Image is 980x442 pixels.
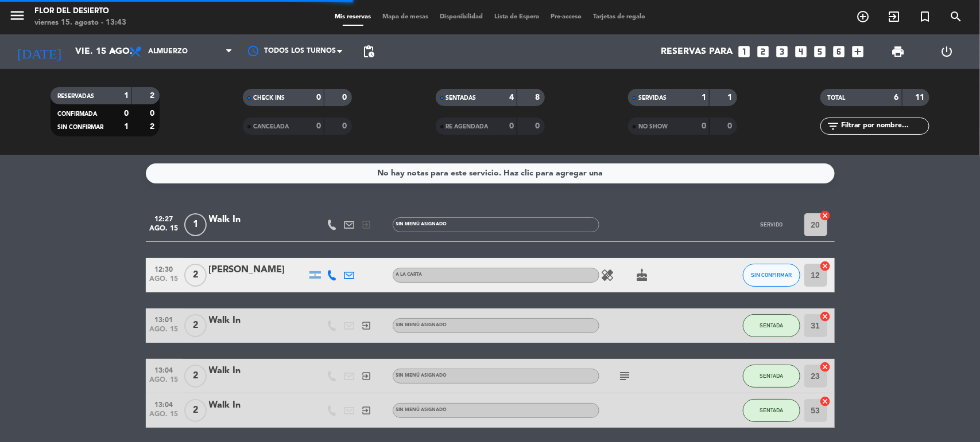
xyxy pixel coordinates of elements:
span: A LA CARTA [396,272,423,277]
span: Tarjetas de regalo [587,14,651,20]
span: Disponibilidad [434,14,489,20]
strong: 0 [727,122,734,130]
i: cancel [820,396,831,407]
button: menu [9,7,26,28]
button: SENTADA [743,314,800,337]
i: cancel [820,260,831,272]
i: arrow_drop_down [107,45,121,58]
strong: 1 [727,93,734,101]
span: 2 [184,314,207,337]
strong: 0 [316,93,321,101]
span: RESERVADAS [57,93,94,99]
span: 2 [184,399,207,422]
strong: 0 [535,122,542,130]
span: TOTAL [827,95,845,101]
span: CONFIRMADA [57,111,97,117]
i: exit_to_app [362,371,372,381]
span: pending_actions [362,45,375,58]
strong: 11 [916,93,927,101]
strong: 1 [124,123,129,131]
span: ago. 15 [150,326,179,339]
i: cake [636,268,649,282]
span: 2 [184,365,207,388]
strong: 1 [702,93,706,101]
span: 13:04 [150,363,179,376]
span: NO SHOW [638,124,668,130]
i: looks_two [756,44,771,59]
span: 13:01 [150,312,179,326]
div: Walk In [209,313,307,328]
span: print [891,45,905,58]
i: looks_3 [775,44,790,59]
span: SENTADA [760,373,783,379]
div: Walk In [209,398,307,413]
span: Almuerzo [148,48,188,56]
button: SIN CONFIRMAR [743,264,800,287]
i: exit_to_app [887,10,901,24]
strong: 2 [150,92,157,100]
span: 12:30 [150,262,179,275]
span: 13:04 [150,397,179,410]
span: 2 [184,264,207,287]
i: cancel [820,361,831,373]
div: LOG OUT [923,34,971,69]
div: [PERSON_NAME] [209,263,307,277]
strong: 6 [894,93,899,101]
strong: 0 [316,122,321,130]
strong: 8 [535,93,542,101]
span: Mapa de mesas [377,14,434,20]
span: 1 [184,213,207,236]
i: add_circle_outline [856,10,870,24]
i: exit_to_app [362,220,372,230]
span: Sin menú asignado [396,323,447,327]
div: Walk In [209,212,307,227]
span: Lista de Espera [489,14,545,20]
i: looks_5 [813,44,828,59]
div: Walk In [209,363,307,378]
i: cancel [820,210,831,221]
span: ago. 15 [150,275,179,288]
span: CHECK INS [253,95,285,101]
span: Sin menú asignado [396,373,447,378]
i: looks_6 [832,44,847,59]
span: SIN CONFIRMAR [751,272,792,278]
span: 12:27 [150,212,179,225]
span: ago. 15 [150,410,179,424]
span: Sin menú asignado [396,222,447,226]
i: subject [618,369,632,383]
strong: 1 [124,92,129,100]
i: filter_list [826,119,840,133]
span: SENTADAS [446,95,477,101]
button: SERVIDO [743,213,800,236]
i: turned_in_not [918,10,932,24]
span: ago. 15 [150,225,179,238]
span: SENTADA [760,322,783,328]
input: Filtrar por nombre... [840,120,929,132]
div: viernes 15. agosto - 13:43 [34,17,126,29]
i: exit_to_app [362,405,372,416]
span: SIN CONFIRMAR [57,124,103,130]
div: FLOR DEL DESIERTO [34,6,126,17]
div: No hay notas para este servicio. Haz clic para agregar una [377,167,603,180]
i: search [949,10,963,24]
strong: 0 [124,109,129,118]
strong: 2 [150,123,157,131]
span: SERVIDO [760,221,783,228]
strong: 0 [343,93,350,101]
span: SERVIDAS [638,95,667,101]
i: power_settings_new [940,45,954,58]
strong: 0 [343,122,350,130]
i: healing [601,268,615,282]
span: Reservas para [661,46,733,57]
strong: 0 [509,122,514,130]
span: RE AGENDADA [446,124,489,130]
span: Mis reservas [329,14,377,20]
i: exit_to_app [362,320,372,331]
strong: 0 [702,122,706,130]
i: [DATE] [9,39,69,64]
strong: 4 [509,93,514,101]
i: menu [9,7,26,24]
span: Sin menú asignado [396,408,447,412]
span: ago. 15 [150,376,179,389]
strong: 0 [150,109,157,118]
